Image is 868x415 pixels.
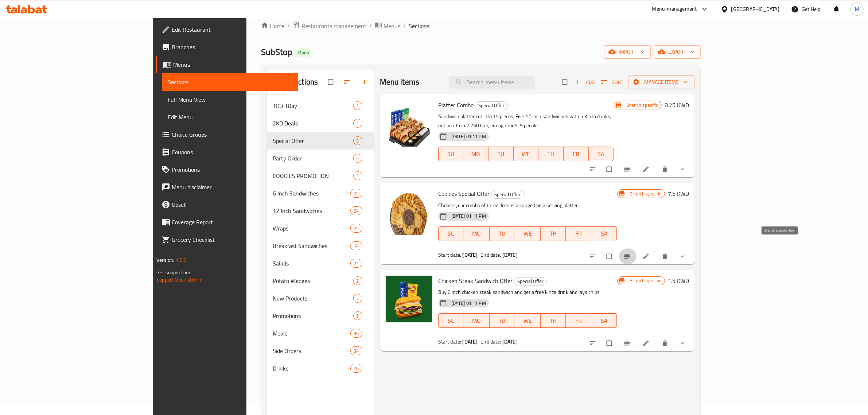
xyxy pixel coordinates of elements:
svg: Show Choices [679,340,686,347]
span: import [610,47,645,57]
span: Select to update [602,249,618,263]
a: Edit menu item [642,340,651,347]
div: 6 Inch Sandwiches [273,189,350,198]
div: Special Offer [514,277,547,286]
span: 5 [354,155,362,162]
a: Sections [162,73,298,91]
a: Support.OpsPlatform [156,275,203,284]
span: TU [493,315,512,326]
div: Meals [273,329,350,338]
span: Menu disclaimer [172,183,292,191]
span: Select section [558,75,573,89]
button: TH [538,147,564,161]
span: [DATE] 01:11 PM [448,300,489,307]
div: COOKIES PROMOTION1 [267,167,374,185]
a: Edit Restaurant [156,21,298,38]
span: Branch specific [627,277,665,284]
span: export [659,47,695,57]
button: Sort [599,77,625,88]
span: 36 [351,330,362,337]
span: Menus [384,22,400,30]
span: Salads [273,259,350,268]
div: 12 Inch Sandwiches24 [267,202,374,220]
span: Start date: [438,250,462,260]
div: items [350,206,362,215]
div: Drinks26 [267,360,374,377]
span: Special Offer [514,277,546,286]
span: 5 [354,313,362,319]
span: Cookies Special Offer [438,188,490,199]
div: COOKIES PROMOTION [273,171,353,180]
div: 1KD 1Day [273,101,353,110]
button: sort-choices [585,161,602,177]
div: Special Offer [475,101,508,110]
span: Add item [573,77,596,88]
p: Buy 6 inch chicken steak sandwich and get a free kinza drink and lays chips [438,288,617,297]
span: 25 [351,225,362,232]
span: TH [541,149,561,159]
div: Meals36 [267,325,374,342]
li: / [403,22,406,30]
span: 7 [354,295,362,302]
nav: Menu sections [267,94,374,380]
b: [DATE] [462,250,478,260]
span: MO [466,149,486,159]
div: 1KD 1Day1 [267,97,374,115]
span: Special Offer [475,101,507,110]
div: items [353,171,362,180]
span: 12 Inch Sandwiches [273,206,350,215]
span: [DATE] 01:11 PM [448,133,489,140]
h6: 7.5 KWD [668,189,689,199]
span: Breakfast Sandwiches [273,241,350,250]
div: 6 Inch Sandwiches25 [267,185,374,202]
b: [DATE] [502,250,518,260]
span: 14 [351,243,362,249]
a: Restaurants management [293,21,366,31]
span: Party Order [273,154,353,163]
span: Select to update [602,162,618,176]
span: Special Offer [273,136,353,145]
a: Full Menu View [162,91,298,108]
div: Breakfast Sandwiches14 [267,237,374,255]
button: Add [573,77,596,88]
div: Side Orders34 [267,342,374,360]
a: Choice Groups [156,126,298,143]
span: SU [441,149,461,159]
span: 2KD Deals [273,119,353,128]
button: SU [438,313,464,328]
nav: breadcrumb [261,21,700,31]
span: SU [441,315,461,326]
button: MO [464,226,490,241]
span: TH [544,315,563,326]
span: 26 [351,365,362,372]
button: Branch-specific-item [619,335,637,351]
button: delete [657,248,674,264]
h6: 8.75 KWD [665,100,689,110]
img: Chicken Steak Sandwich Offer [386,276,432,322]
button: delete [657,335,674,351]
a: Menus [156,56,298,73]
button: SA [589,147,614,161]
span: WE [518,228,538,239]
span: [DATE] 01:11 PM [448,213,489,220]
a: Menus [375,21,400,31]
svg: Show Choices [679,166,686,173]
b: [DATE] [462,337,478,346]
div: Drinks [273,364,350,373]
button: Branch-specific-item [619,248,637,264]
button: WE [515,226,541,241]
span: Wraps [273,224,350,233]
span: Coverage Report [172,218,292,226]
button: WE [515,313,541,328]
a: Edit Menu [162,108,298,126]
button: TH [541,313,566,328]
img: Platter Combo [386,100,432,147]
div: items [353,276,362,285]
div: items [350,224,362,233]
span: Promotions [273,311,353,320]
span: Chicken Steak Sandwich Offer [438,275,513,286]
